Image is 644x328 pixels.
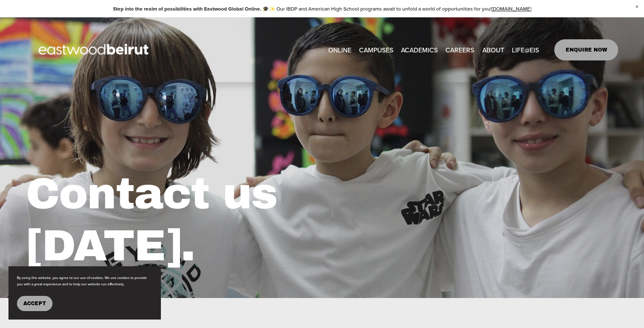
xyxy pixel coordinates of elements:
a: ENQUIRE NOW [554,39,618,60]
a: folder dropdown [482,43,504,56]
span: ABOUT [482,44,504,56]
a: CAREERS [445,43,474,56]
a: [DOMAIN_NAME] [492,5,531,12]
span: Accept [23,301,46,306]
a: folder dropdown [401,43,438,56]
button: Accept [17,296,53,311]
img: EastwoodIS Global Site [26,28,164,71]
a: ONLINE [328,43,351,56]
span: ACADEMICS [401,44,438,56]
span: LIFE@EIS [512,44,539,56]
a: folder dropdown [359,43,393,56]
section: Cookie banner [8,266,161,320]
h1: Contact us [DATE]. [26,168,469,273]
span: CAMPUSES [359,44,393,56]
a: folder dropdown [512,43,539,56]
p: By using this website, you agree to our use of cookies. We use cookies to provide you with a grea... [17,275,152,287]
